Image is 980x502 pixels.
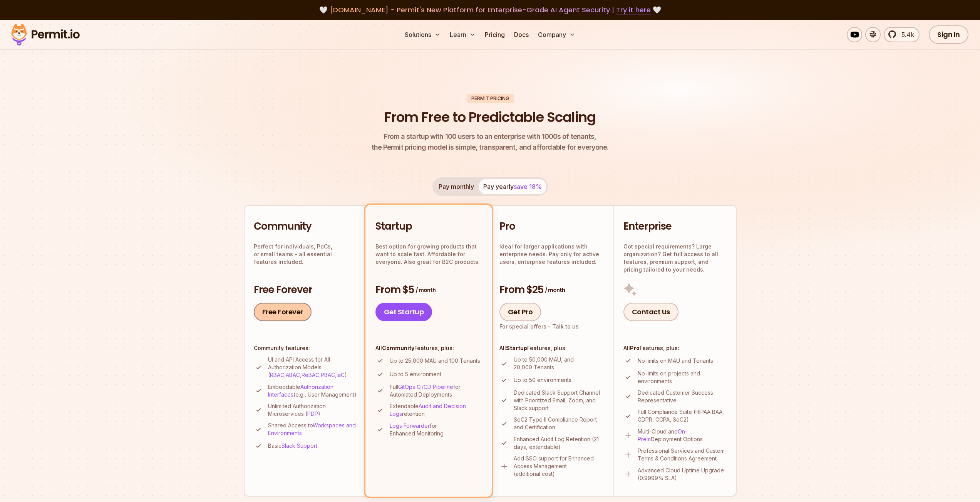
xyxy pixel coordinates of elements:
[467,94,514,103] div: Permit Pricing
[514,376,571,384] p: Up to 50 environments
[499,344,604,352] h4: All Features, plus:
[382,345,414,351] strong: Community
[638,447,727,462] p: Professional Services and Custom Terms & Conditions Agreement
[372,131,609,153] p: the Permit pricing model is simple, transparent, and affordable for everyone.
[499,323,579,330] div: For special offers -
[268,384,333,398] a: Authorization Interfaces
[514,435,604,451] p: Enhanced Audit Log Retention (21 days, extendable)
[514,416,604,431] p: SoC2 Type II Compliance Report and Certification
[375,344,482,352] h4: All Features, plus:
[638,467,727,482] p: Advanced Cloud Uptime Upgrade (0.9999% SLA)
[268,442,317,450] p: Basic
[254,283,358,297] h3: Free Forever
[398,384,453,390] a: GitOps CI/CD Pipeline
[638,370,727,385] p: No limits on projects and environments
[623,303,678,321] a: Contact Us
[390,422,482,437] p: for Enhanced Monitoring
[390,422,430,429] a: Logs Forwarder
[375,283,482,297] h3: From $5
[499,243,604,266] p: Ideal for larger applications with enterprise needs. Pay only for active users, enterprise featur...
[286,372,300,378] a: ABAC
[384,108,596,127] h1: From Free to Predictable Scaling
[506,345,527,351] strong: Startup
[330,5,651,15] span: [DOMAIN_NAME] - Permit's New Platform for Enterprise-Grade AI Agent Security |
[268,383,358,399] p: Embeddable (e.g., User Management)
[390,403,466,417] a: Audit and Decision Logs
[268,402,358,418] p: Unlimited Authorization Microservices ( )
[254,220,358,233] h2: Community
[372,131,609,142] span: From a startup with 100 users to an enterprise with 1000s of tenants,
[511,27,532,42] a: Docs
[268,422,358,437] p: Shared Access to
[254,344,358,352] h4: Community features:
[390,357,480,365] p: Up to 25,000 MAU and 100 Tenants
[8,22,83,48] img: Permit logo
[638,408,727,424] p: Full Compliance Suite (HIPAA BAA, GDPR, CCPA, SoC2)
[499,303,541,321] a: Get Pro
[638,428,727,443] p: Multi-Cloud and Deployment Options
[281,442,317,449] a: Slack Support
[499,220,604,233] h2: Pro
[415,286,436,294] span: / month
[514,389,604,412] p: Dedicated Slack Support Channel with Prioritized Email, Zoom, and Slack support
[434,179,479,194] button: Pay monthly
[402,27,444,42] button: Solutions
[623,220,727,233] h2: Enterprise
[390,402,482,418] p: Extendable retention
[390,370,441,378] p: Up to 5 environment
[499,283,604,297] h3: From $25
[447,27,479,42] button: Learn
[18,5,962,15] div: 🤍 🤍
[321,372,335,378] a: PBAC
[302,372,319,378] a: ReBAC
[375,303,432,321] a: Get Startup
[375,243,482,266] p: Best option for growing products that want to scale fast. Affordable for everyone. Also great for...
[482,27,508,42] a: Pricing
[929,25,968,44] a: Sign In
[897,30,914,39] span: 5.4k
[623,344,727,352] h4: All Features, plus:
[552,323,579,330] a: Talk to us
[616,5,651,15] a: Try it here
[884,27,920,42] a: 5.4k
[375,220,482,233] h2: Startup
[254,243,358,266] p: Perfect for individuals, PoCs, or small teams - all essential features included.
[270,372,284,378] a: RBAC
[514,455,604,478] p: Add SSO support for Enhanced Access Management (additional cost)
[630,345,640,351] strong: Pro
[514,356,604,371] p: Up to 50,000 MAU, and 20,000 Tenants
[638,428,687,442] a: On-Prem
[254,303,312,321] a: Free Forever
[535,27,578,42] button: Company
[307,410,318,417] a: PDP
[337,372,345,378] a: IaC
[268,356,358,379] p: UI and API Access for All Authorization Models ( , , , , )
[623,243,727,274] p: Got special requirements? Large organization? Get full access to all features, premium support, a...
[638,357,713,365] p: No limits on MAU and Tenants
[545,286,565,294] span: / month
[390,383,482,399] p: Full for Automated Deployments
[638,389,727,404] p: Dedicated Customer Success Representative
